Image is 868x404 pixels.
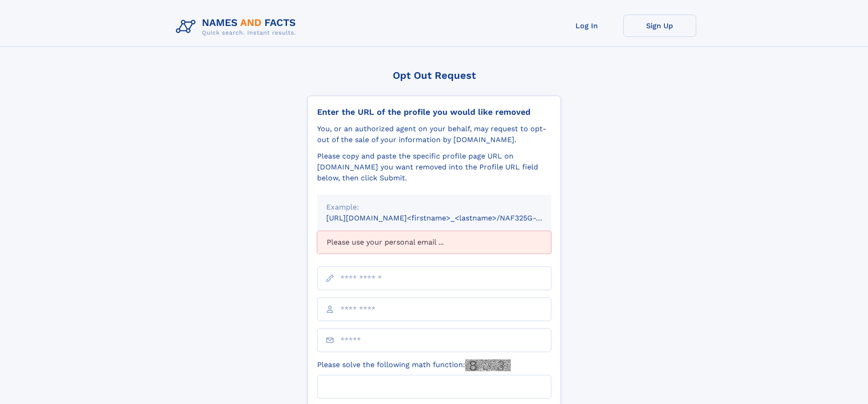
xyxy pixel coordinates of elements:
img: Logo Names and Facts [172,15,303,39]
a: Sign Up [623,15,696,37]
div: Please use your personal email ... [317,231,551,254]
div: Please copy and paste the specific profile page URL on [DOMAIN_NAME] you want removed into the Pr... [317,151,551,184]
div: Opt Out Request [308,70,561,81]
div: Enter the URL of the profile you would like removed [317,107,551,117]
label: Please solve the following math function: [317,359,511,371]
div: You, or an authorized agent on your behalf, may request to opt-out of the sale of your informatio... [317,123,551,145]
a: Log In [550,15,623,37]
small: [URL][DOMAIN_NAME]<firstname>_<lastname>/NAF325G-xxxxxxxx [326,214,569,222]
div: Example: [326,202,542,213]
